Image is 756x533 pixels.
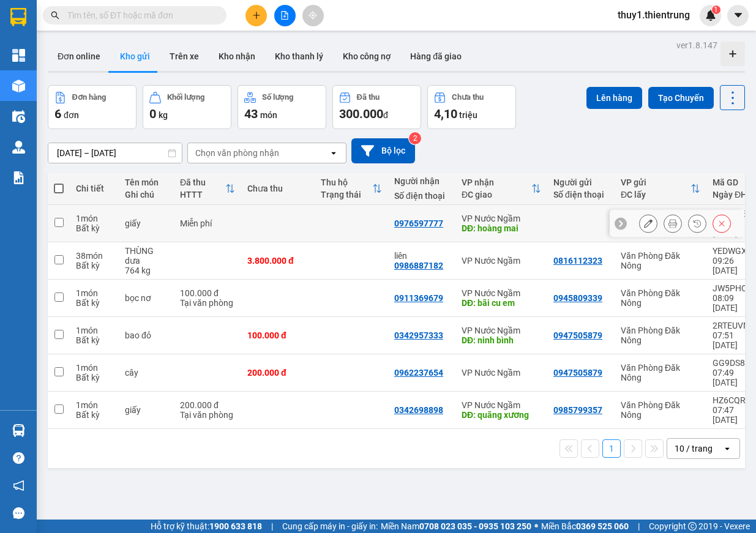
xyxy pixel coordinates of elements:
button: Kho công nợ [333,42,400,71]
div: Bất kỳ [76,335,113,345]
div: DĐ: hoàng mai [462,223,541,233]
button: Tạo Chuyến [648,87,714,109]
div: Văn Phòng Đăk Nông [621,363,700,382]
div: 0962237654 [394,368,443,378]
div: Ghi chú [125,190,168,199]
svg: open [329,148,339,158]
div: 0342698898 [394,405,443,415]
div: 0986887182 [394,261,443,270]
div: 100.000 đ [247,330,309,340]
div: 10 / trang [675,442,713,455]
div: VP Nước Ngầm [462,214,541,223]
div: Bất kỳ [76,261,113,270]
div: 1 món [76,288,113,298]
div: Chưa thu [452,93,484,102]
div: Văn Phòng Đăk Nông [621,400,700,420]
div: Thu hộ [321,177,372,187]
div: Số lượng [262,93,293,102]
div: Tại văn phòng [180,410,235,420]
div: Văn Phòng Đăk Nông [621,326,700,345]
sup: 1 [712,6,720,14]
button: Kho gửi [110,42,160,71]
strong: 0369 525 060 [576,521,629,531]
div: VP Nước Ngầm [462,326,541,335]
div: VP Nước Ngầm [462,288,541,298]
div: Đã thu [180,177,225,187]
div: ĐC lấy [621,190,691,199]
span: thuy1.thientrung [608,7,700,23]
button: Đơn online [48,42,110,71]
img: solution-icon [12,171,25,184]
div: Người gửi [553,177,608,187]
span: search [51,11,59,20]
img: icon-new-feature [705,10,716,21]
div: Đã thu [357,93,380,102]
img: warehouse-icon [12,80,25,92]
div: 764 kg [125,266,168,275]
span: notification [13,480,24,491]
div: liên [394,251,449,261]
div: Miễn phí [180,218,235,228]
div: Tạo kho hàng mới [720,42,745,66]
span: 6 [54,106,61,121]
img: logo-vxr [10,8,26,26]
span: 0 [149,106,156,121]
div: 0911369679 [394,293,443,303]
span: Miền Bắc [541,520,629,533]
div: Tại văn phòng [180,298,235,308]
button: Kho thanh lý [265,42,333,71]
span: aim [309,11,317,20]
div: cây [125,368,168,378]
div: Ngày ĐH [713,190,748,199]
button: Kho nhận [209,42,265,71]
div: Người nhận [394,176,449,186]
input: Select a date range. [48,143,182,163]
button: Số lượng43món [238,85,326,129]
span: đ [383,110,388,120]
th: Toggle SortBy [615,173,706,205]
div: Số điện thoại [394,191,449,201]
div: Bất kỳ [76,373,113,382]
span: 4,10 [434,106,457,121]
img: dashboard-icon [12,49,25,62]
th: Toggle SortBy [455,173,547,205]
input: Tìm tên, số ĐT hoặc mã đơn [67,9,212,22]
img: warehouse-icon [12,110,25,123]
button: Đơn hàng6đơn [48,85,137,129]
div: Văn Phòng Đăk Nông [621,288,700,308]
div: DĐ: quãng xương [462,410,541,420]
button: Trên xe [160,42,209,71]
div: Mã GD [713,177,748,187]
span: 1 [714,6,718,14]
span: | [638,520,640,533]
span: triệu [459,110,477,120]
div: ver 1.8.147 [676,39,717,52]
span: 300.000 [339,106,383,121]
div: ĐC giao [462,190,531,199]
div: Chọn văn phòng nhận [195,147,279,159]
div: VP Nước Ngầm [462,368,541,378]
span: caret-down [733,10,744,21]
div: 0947505879 [553,330,602,340]
span: question-circle [13,452,24,464]
div: 0816112323 [553,256,602,266]
div: DĐ: bãi cu em [462,298,541,308]
div: 1 món [76,363,113,373]
button: file-add [274,5,296,26]
span: kg [159,110,168,120]
div: 0985799357 [553,405,602,415]
span: Cung cấp máy in - giấy in: [282,520,378,533]
button: caret-down [727,5,749,26]
button: Chưa thu4,10 triệu [427,85,516,129]
span: món [260,110,277,120]
th: Toggle SortBy [174,173,241,205]
strong: 1900 633 818 [209,521,262,531]
th: Toggle SortBy [315,173,388,205]
button: Đã thu300.000đ [332,85,421,129]
div: 38 món [76,251,113,261]
div: Bất kỳ [76,410,113,420]
div: 200.000 đ [180,400,235,410]
div: Bất kỳ [76,298,113,308]
div: DĐ: ninh bình [462,335,541,345]
div: VP gửi [621,177,691,187]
